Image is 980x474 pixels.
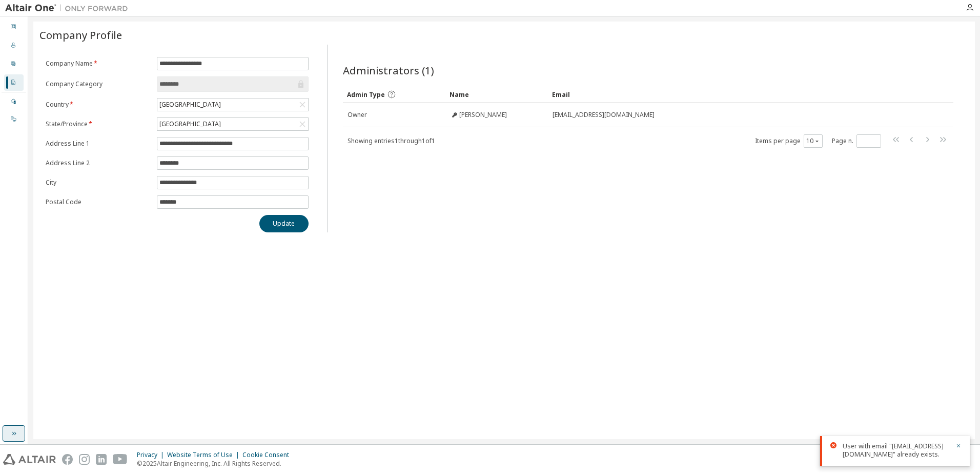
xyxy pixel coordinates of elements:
div: Name [450,86,544,103]
label: City [46,179,151,187]
div: User with email "[EMAIL_ADDRESS][DOMAIN_NAME]" already exists. [843,442,949,459]
div: On Prem [4,111,24,127]
span: Page n. [832,134,881,148]
div: Dashboard [4,19,24,35]
div: Privacy [137,451,167,459]
img: instagram.svg [79,454,90,465]
div: [GEOGRAPHIC_DATA] [158,118,222,130]
label: Address Line 2 [46,159,151,167]
span: Company Profile [39,28,122,42]
img: youtube.svg [113,454,128,465]
p: © 2025 Altair Engineering, Inc. All Rights Reserved. [137,459,295,468]
div: [GEOGRAPHIC_DATA] [158,99,222,110]
div: [GEOGRAPHIC_DATA] [157,98,308,111]
span: Admin Type [347,90,385,99]
span: Showing entries 1 through 1 of 1 [348,136,435,145]
label: Company Name [46,60,151,68]
span: [EMAIL_ADDRESS][DOMAIN_NAME] [553,111,655,119]
span: [PERSON_NAME] [459,111,507,119]
img: linkedin.svg [96,454,107,465]
button: Update [259,215,309,232]
img: altair_logo.svg [3,454,56,465]
div: [GEOGRAPHIC_DATA] [157,118,308,130]
div: Users [4,37,24,54]
div: Email [552,86,925,103]
div: Managed [4,93,24,110]
span: Items per page [755,134,823,148]
img: facebook.svg [62,454,73,465]
label: State/Province [46,120,151,128]
div: Cookie Consent [242,451,295,459]
label: Company Category [46,80,151,88]
span: Owner [348,111,367,119]
div: User Profile [4,56,24,72]
div: Company Profile [4,74,24,91]
label: Address Line 1 [46,140,151,148]
label: Postal Code [46,198,151,206]
div: Website Terms of Use [167,451,242,459]
label: Country [46,101,151,109]
button: 10 [806,137,820,145]
span: Administrators (1) [343,63,434,77]
img: Altair One [5,3,133,13]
